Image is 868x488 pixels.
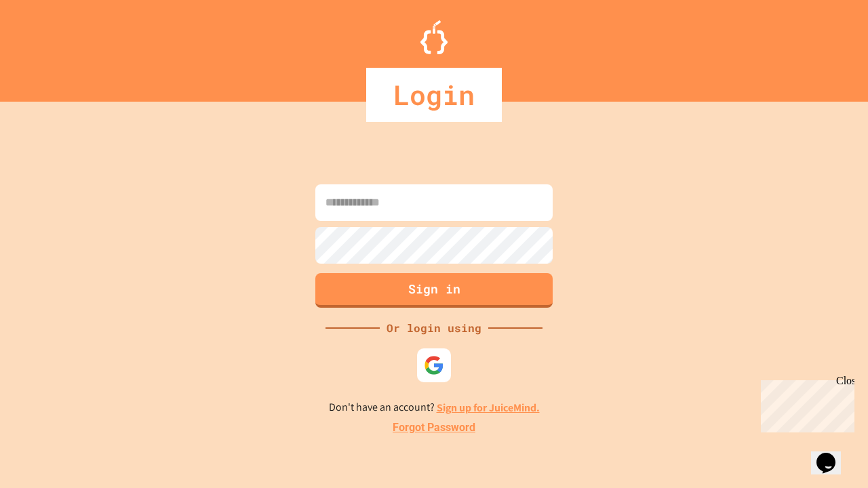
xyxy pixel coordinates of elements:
iframe: chat widget [755,375,854,432]
div: Login [366,68,502,122]
div: Chat with us now!Close [5,5,94,86]
img: Logo.svg [420,20,448,54]
a: Forgot Password [393,420,475,436]
iframe: chat widget [811,434,854,474]
p: Don't have an account? [329,399,540,416]
button: Sign in [315,273,553,308]
img: google-icon.svg [424,355,444,375]
div: Or login using [380,320,488,336]
a: Sign up for JuiceMind. [437,401,540,415]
